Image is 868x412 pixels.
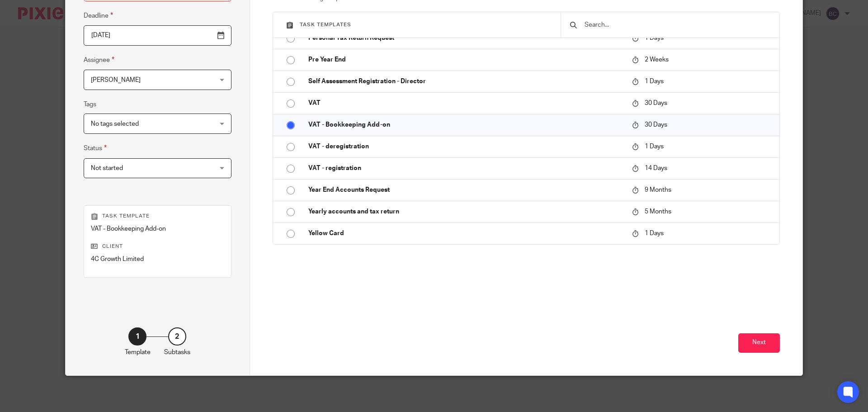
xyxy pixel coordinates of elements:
span: 5 Months [645,208,671,215]
span: 1 Days [645,143,664,150]
p: Task template [91,213,224,220]
span: 2 Weeks [645,57,669,63]
label: Deadline [84,10,113,21]
div: 1 [128,327,146,346]
div: 2 [168,327,186,346]
span: 9 Months [645,187,671,193]
p: Pre Year End [308,55,623,64]
input: Use the arrow keys to pick a date [84,25,231,46]
p: VAT - Bookkeeping Add-on [308,120,623,129]
label: Tags [84,100,96,109]
span: 1 Days [645,231,664,237]
span: 30 Days [645,100,667,106]
p: VAT - deregistration [308,142,623,151]
p: VAT [308,99,623,108]
p: 4C Growth Limited [91,255,224,264]
p: Template [125,348,151,357]
label: Assignee [84,55,114,65]
span: 14 Days [645,165,667,171]
p: Self Assessment Registration - Director [308,77,623,86]
span: [PERSON_NAME] [91,77,141,83]
p: Personal Tax Return Request [308,33,623,43]
span: 1 Days [645,35,664,41]
p: Year End Accounts Request [308,185,623,194]
span: Not started [91,165,123,171]
span: 1 Days [645,78,664,85]
p: Subtasks [164,348,190,357]
span: No tags selected [91,121,139,127]
span: Task templates [300,22,351,27]
span: 30 Days [645,122,667,128]
button: Next [738,333,780,353]
p: VAT - Bookkeeping Add-on [91,224,224,233]
p: Yellow Card [308,229,623,238]
p: Client [91,243,224,250]
p: Yearly accounts and tax return [308,207,623,216]
label: Status [84,143,107,153]
p: VAT - registration [308,164,623,173]
input: Search... [584,20,770,30]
